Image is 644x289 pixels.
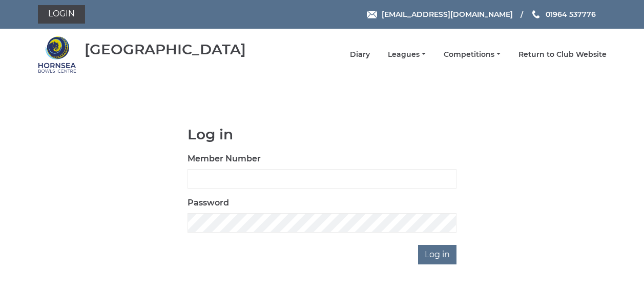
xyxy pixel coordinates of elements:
[546,10,596,19] span: 01964 537776
[188,153,261,165] label: Member Number
[367,9,513,20] a: Email [EMAIL_ADDRESS][DOMAIN_NAME]
[532,10,539,18] img: Phone us
[188,197,229,209] label: Password
[367,11,377,18] img: Email
[418,245,456,264] input: Log in
[38,5,85,24] a: Login
[382,10,513,19] span: [EMAIL_ADDRESS][DOMAIN_NAME]
[518,50,607,59] a: Return to Club Website
[38,35,76,74] img: Hornsea Bowls Centre
[388,50,426,59] a: Leagues
[350,50,370,59] a: Diary
[444,50,501,59] a: Competitions
[85,42,246,57] div: [GEOGRAPHIC_DATA]
[531,9,596,20] a: Phone us 01964 537776
[188,127,456,142] h1: Log in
